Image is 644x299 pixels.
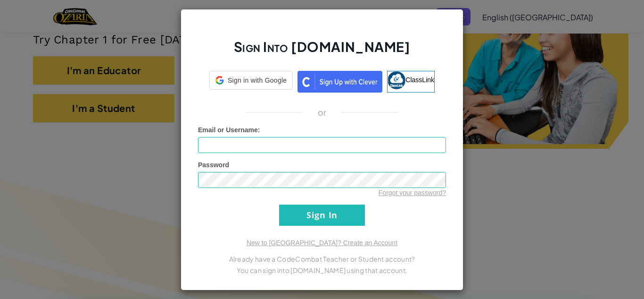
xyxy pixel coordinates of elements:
[247,239,397,247] a: New to [GEOGRAPHIC_DATA]? Create an Account
[297,71,382,93] img: clever_sso_button@2x.png
[198,125,260,135] label: :
[405,76,434,83] span: ClassLink
[198,265,446,276] p: You can sign into [DOMAIN_NAME] using that account.
[209,71,293,90] div: Sign in with Google
[198,253,446,265] p: Already have a CodeCombat Teacher or Student account?
[279,205,365,226] input: Sign In
[198,161,229,169] span: Password
[198,38,446,65] h2: Sign Into [DOMAIN_NAME]
[379,189,446,196] a: Forgot your password?
[228,76,287,85] span: Sign in with Google
[388,71,405,89] img: classlink-logo-small.png
[318,107,327,118] p: or
[198,126,258,134] span: Email or Username
[209,71,293,93] a: Sign in with Google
